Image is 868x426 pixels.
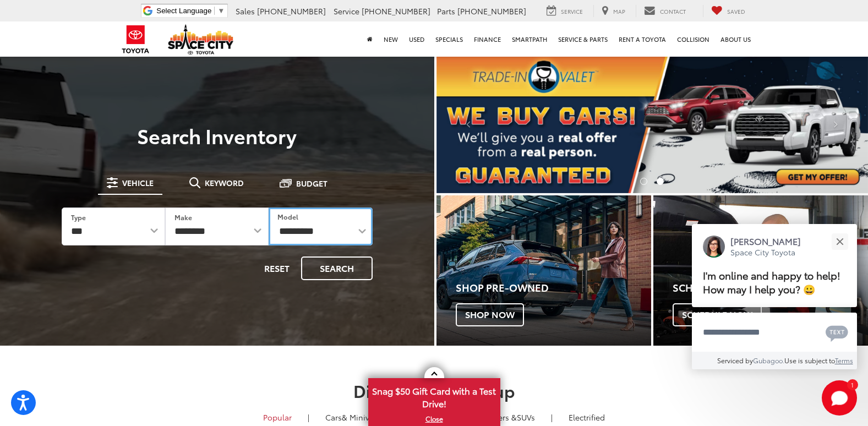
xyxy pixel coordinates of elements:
[835,356,853,365] a: Terms
[660,7,686,15] span: Contact
[803,77,868,171] button: Click to view next picture.
[217,7,225,15] span: ▼
[255,256,299,280] button: Reset
[156,7,211,15] span: Select Language
[174,212,192,222] label: Make
[673,303,762,326] span: Schedule Now
[168,24,234,54] img: Space City Toyota
[468,21,506,57] a: Finance
[156,7,225,15] a: Select Language​
[115,21,156,57] img: Toyota
[71,212,86,222] label: Type
[715,21,756,57] a: About Us
[403,21,430,57] a: Used
[822,380,857,416] svg: Start Chat
[703,5,754,17] a: My Saved Vehicles
[692,313,857,352] textarea: Type your message
[305,412,312,423] li: |
[553,21,613,57] a: Service & Parts
[257,6,326,17] span: [PHONE_NUMBER]
[296,179,327,187] span: Budget
[822,380,857,416] button: Toggle Chat Window
[362,6,430,17] span: [PHONE_NUMBER]
[506,21,553,57] a: SmartPath
[236,6,255,17] span: Sales
[672,21,715,57] a: Collision
[640,178,647,185] li: Go to slide number 1.
[613,21,672,57] a: Rent a Toyota
[430,21,468,57] a: Specials
[673,282,868,293] h4: Schedule Service
[437,6,455,17] span: Parts
[784,356,835,365] span: Use is subject to
[753,356,784,365] a: Gubagoo.
[369,379,499,413] span: Snag $50 Gift Card with a Test Drive!
[334,6,359,17] span: Service
[277,212,298,221] label: Model
[538,5,591,17] a: Service
[653,195,868,346] div: Toyota
[122,179,154,187] span: Vehicle
[703,268,840,296] span: I'm online and happy to help! How may I help you? 😀
[205,179,244,187] span: Keyword
[636,5,694,17] a: Contact
[727,7,745,15] span: Saved
[436,195,651,346] div: Toyota
[378,21,403,57] a: New
[46,124,388,146] h3: Search Inventory
[692,224,857,369] div: Close[PERSON_NAME]Space City ToyotaI'm online and happy to help! How may I help you? 😀Type your m...
[657,178,664,185] li: Go to slide number 2.
[653,195,868,346] a: Schedule Service Schedule Now
[851,382,854,387] span: 1
[456,303,524,326] span: Shop Now
[362,21,378,57] a: Home
[613,7,625,15] span: Map
[822,320,851,345] button: Chat with SMS
[548,412,555,423] li: |
[301,256,373,280] button: Search
[436,77,501,171] button: Click to view previous picture.
[457,6,526,17] span: [PHONE_NUMBER]
[436,195,651,346] a: Shop Pre-Owned Shop Now
[730,235,801,247] p: [PERSON_NAME]
[342,412,379,423] span: & Minivan
[717,356,753,365] span: Serviced by
[593,5,634,17] a: Map
[561,7,583,15] span: Service
[828,230,851,253] button: Close
[826,324,848,342] svg: Text
[730,247,801,258] p: Space City Toyota
[46,381,822,400] h2: Discover Our Lineup
[456,282,651,293] h4: Shop Pre-Owned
